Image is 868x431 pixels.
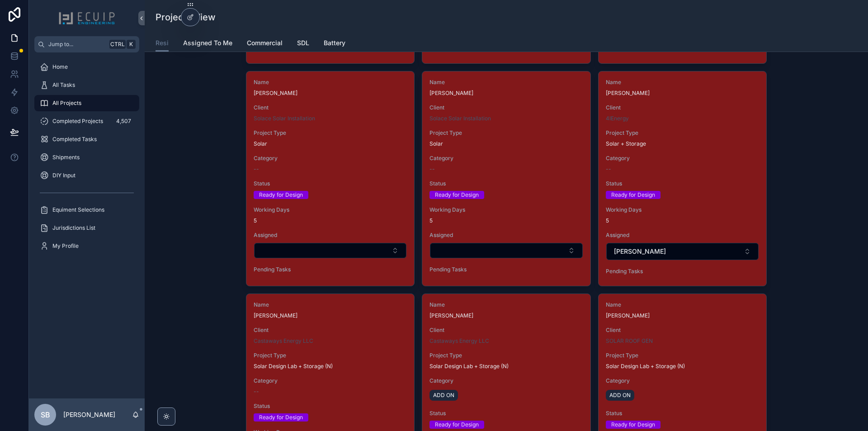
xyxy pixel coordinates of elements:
[429,232,583,239] span: Assigned
[324,35,345,53] a: Battery
[606,268,759,275] span: Pending Tasks
[422,71,590,286] a: Name[PERSON_NAME]ClientSolace Solar InstallationProject TypeSolarCategory--StatusReady for Design...
[34,202,139,218] a: Equiment Selections
[429,206,583,213] span: Working Days
[34,77,139,93] a: All Tasks
[606,140,646,147] span: Solar + Storage
[429,155,583,162] span: Category
[254,266,407,273] span: Pending Tasks
[606,90,759,97] span: [PERSON_NAME]
[113,116,134,127] div: 4,507
[430,243,582,258] button: Select Button
[606,206,759,213] span: Working Days
[52,99,81,107] span: All Projects
[254,140,267,147] span: Solar
[52,242,79,250] span: My Profile
[259,413,303,422] div: Ready for Design
[48,41,106,48] span: Jump to...
[254,232,407,239] span: Assigned
[183,35,232,53] a: Assigned To Me
[52,118,103,125] span: Completed Projects
[156,11,216,24] h1: Projects View
[52,172,75,179] span: DIY Input
[606,129,759,137] span: Project Type
[34,220,139,236] a: Jurisdictions List
[429,104,583,111] span: Client
[429,266,583,273] span: Pending Tasks
[259,191,303,199] div: Ready for Design
[127,41,135,48] span: K
[246,71,415,286] a: Name[PERSON_NAME]ClientSolace Solar InstallationProject TypeSolarCategory--StatusReady for Design...
[52,81,75,89] span: All Tasks
[34,167,139,184] a: DIY Input
[34,59,139,75] a: Home
[254,180,407,187] span: Status
[254,129,407,137] span: Project Type
[606,352,759,359] span: Project Type
[429,166,435,173] span: --
[606,155,759,162] span: Category
[254,79,407,86] span: Name
[297,38,309,47] span: SDL
[254,377,407,384] span: Category
[606,166,611,173] span: --
[429,410,583,417] span: Status
[429,312,583,319] span: [PERSON_NAME]
[254,352,407,359] span: Project Type
[254,104,407,111] span: Client
[614,247,666,256] span: [PERSON_NAME]
[435,191,479,199] div: Ready for Design
[34,131,139,147] a: Completed Tasks
[429,79,583,86] span: Name
[606,410,759,417] span: Status
[606,377,759,384] span: Category
[611,191,655,199] div: Ready for Design
[606,79,759,86] span: Name
[34,113,139,129] a: Completed Projects4,507
[606,337,653,345] span: SOLAR ROOF GEN
[254,155,407,162] span: Category
[34,149,139,166] a: Shipments
[429,363,509,370] span: Solar Design Lab + Storage (N)
[247,38,283,47] span: Commercial
[429,217,583,224] span: 5
[606,363,685,370] span: Solar Design Lab + Storage (N)
[254,115,315,122] a: Solace Solar Installation
[429,327,583,334] span: Client
[52,63,68,71] span: Home
[606,232,759,239] span: Assigned
[254,166,259,173] span: --
[429,301,583,308] span: Name
[606,115,629,122] a: 4IEnergy
[429,129,583,137] span: Project Type
[324,38,345,47] span: Battery
[58,11,115,25] img: App logo
[34,95,139,111] a: All Projects
[429,90,583,97] span: [PERSON_NAME]
[606,217,759,224] span: 5
[606,104,759,111] span: Client
[109,40,126,49] span: Ctrl
[611,421,655,429] div: Ready for Design
[63,410,115,419] p: [PERSON_NAME]
[429,352,583,359] span: Project Type
[435,421,479,429] div: Ready for Design
[609,392,631,399] span: ADD ON
[52,206,104,213] span: Equiment Selections
[254,337,313,345] a: Castaways Energy LLC
[297,35,309,53] a: SDL
[29,52,145,266] div: scrollable content
[156,38,169,47] span: Resi
[254,301,407,308] span: Name
[254,217,407,224] span: 5
[254,388,259,395] span: --
[433,392,454,399] span: ADD ON
[247,35,283,53] a: Commercial
[429,140,443,147] span: Solar
[34,36,139,52] button: Jump to...CtrlK
[429,115,491,122] span: Solace Solar Installation
[606,312,759,319] span: [PERSON_NAME]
